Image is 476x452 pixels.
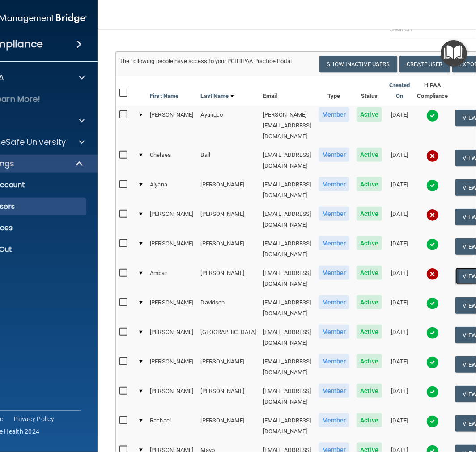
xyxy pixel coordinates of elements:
td: Ambar [146,264,197,293]
td: [DATE] [386,382,414,411]
span: Active [357,354,382,368]
img: cross.ca9f0e7f.svg [426,268,439,280]
td: [DATE] [386,352,414,382]
td: [PERSON_NAME] [146,382,197,411]
span: Member [319,207,350,221]
td: [DATE] [386,293,414,323]
img: tick.e7d51cea.svg [426,386,439,398]
span: Member [319,413,350,427]
td: [EMAIL_ADDRESS][DOMAIN_NAME] [259,352,315,382]
td: [GEOGRAPHIC_DATA] [197,323,260,352]
span: Active [357,295,382,309]
span: Active [357,266,382,280]
td: [DATE] [386,106,414,146]
td: [PERSON_NAME] [197,264,260,293]
td: [PERSON_NAME] [146,205,197,234]
img: cross.ca9f0e7f.svg [426,150,439,162]
span: Active [357,107,382,122]
td: [PERSON_NAME] [146,234,197,264]
td: Aiyana [146,175,197,205]
td: [PERSON_NAME] [197,352,260,382]
td: [PERSON_NAME][EMAIL_ADDRESS][DOMAIN_NAME] [259,106,315,146]
button: Show Inactive Users [319,56,397,72]
th: HIPAA Compliance [414,76,452,106]
img: tick.e7d51cea.svg [426,238,439,251]
td: [EMAIL_ADDRESS][DOMAIN_NAME] [259,293,315,323]
td: [DATE] [386,175,414,205]
td: [EMAIL_ADDRESS][DOMAIN_NAME] [259,382,315,411]
button: Open Resource Center [441,40,467,67]
td: Ayangco [197,106,260,146]
td: Ball [197,146,260,175]
td: [PERSON_NAME] [146,352,197,382]
span: Member [319,295,350,309]
td: [DATE] [386,205,414,234]
span: Member [319,384,350,398]
td: [PERSON_NAME] [146,293,197,323]
img: tick.e7d51cea.svg [426,179,439,192]
td: [DATE] [386,323,414,352]
th: Email [259,76,315,106]
span: Active [357,236,382,250]
td: [DATE] [386,264,414,293]
td: [EMAIL_ADDRESS][DOMAIN_NAME] [259,323,315,352]
iframe: Drift Widget Chat Controller [322,389,465,424]
td: Rachael [146,411,197,441]
span: Active [357,148,382,162]
span: Member [319,266,350,280]
td: [EMAIL_ADDRESS][DOMAIN_NAME] [259,411,315,441]
th: Status [353,76,386,106]
td: [EMAIL_ADDRESS][DOMAIN_NAME] [259,234,315,264]
span: Member [319,107,350,122]
td: [PERSON_NAME] [197,234,260,264]
td: [PERSON_NAME] [197,205,260,234]
span: Active [357,177,382,191]
td: [DATE] [386,234,414,264]
td: [EMAIL_ADDRESS][DOMAIN_NAME] [259,175,315,205]
td: [DATE] [386,411,414,441]
td: [PERSON_NAME] [146,106,197,146]
button: Create User [399,56,450,72]
span: Active [357,384,382,398]
img: tick.e7d51cea.svg [426,110,439,122]
span: Active [357,325,382,339]
a: Privacy Policy [14,414,54,423]
span: Member [319,148,350,162]
td: [PERSON_NAME] [197,382,260,411]
td: [EMAIL_ADDRESS][DOMAIN_NAME] [259,205,315,234]
td: [PERSON_NAME] [146,323,197,352]
td: Davidson [197,293,260,323]
a: First Name [150,91,178,101]
img: tick.e7d51cea.svg [426,297,439,310]
span: The following people have access to your PCIHIPAA Practice Portal [119,58,292,64]
td: [DATE] [386,146,414,175]
td: [EMAIL_ADDRESS][DOMAIN_NAME] [259,264,315,293]
img: tick.e7d51cea.svg [426,356,439,369]
img: tick.e7d51cea.svg [426,327,439,339]
span: Member [319,177,350,191]
span: Member [319,325,350,339]
a: Created On [389,80,410,101]
td: [PERSON_NAME] [197,411,260,441]
td: Chelsea [146,146,197,175]
th: Type [315,76,353,106]
td: [EMAIL_ADDRESS][DOMAIN_NAME] [259,146,315,175]
td: [PERSON_NAME] [197,175,260,205]
span: Member [319,354,350,368]
span: Active [357,207,382,221]
img: cross.ca9f0e7f.svg [426,209,439,221]
a: Last Name [201,91,234,101]
span: Member [319,236,350,250]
